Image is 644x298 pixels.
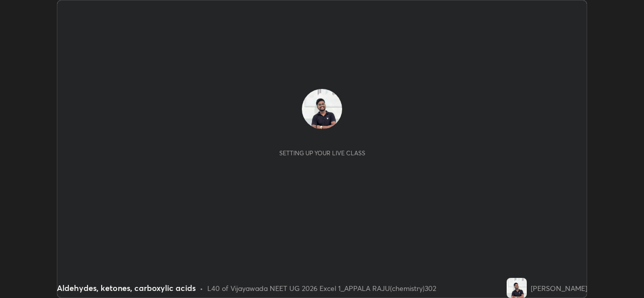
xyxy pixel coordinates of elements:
div: L40 of Vijayawada NEET UG 2026 Excel 1_APPALA RAJU(chemistry)302 [207,283,436,293]
div: Setting up your live class [279,149,365,157]
div: Aldehydes, ketones, carboxylic acids [57,282,196,294]
div: • [200,283,203,293]
img: bc1e988ca0cf4562ab82a4b28077fbea.jpg [507,278,527,298]
div: [PERSON_NAME] [531,283,587,293]
img: bc1e988ca0cf4562ab82a4b28077fbea.jpg [302,89,342,129]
